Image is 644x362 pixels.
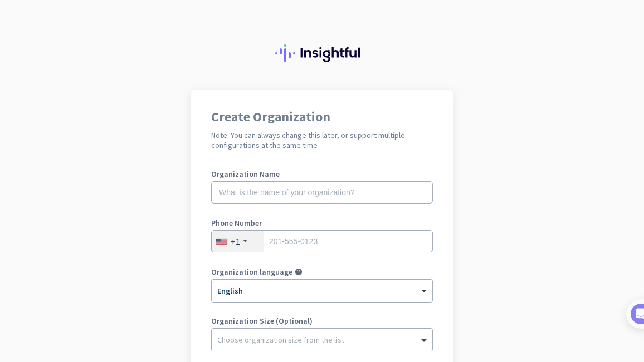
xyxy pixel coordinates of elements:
[295,268,303,276] i: help
[275,44,369,62] img: Insightful
[211,130,433,150] h2: Note: You can always change this later, or support multiple configurations at the same time
[231,236,240,247] div: +1
[211,268,292,276] label: Organization language
[211,181,433,204] input: What is the name of your organization?
[211,317,433,325] label: Organization Size (Optional)
[211,230,433,252] input: 201-555-0123
[211,110,433,123] h1: Create Organization
[211,170,433,178] label: Organization Name
[211,219,433,227] label: Phone Number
